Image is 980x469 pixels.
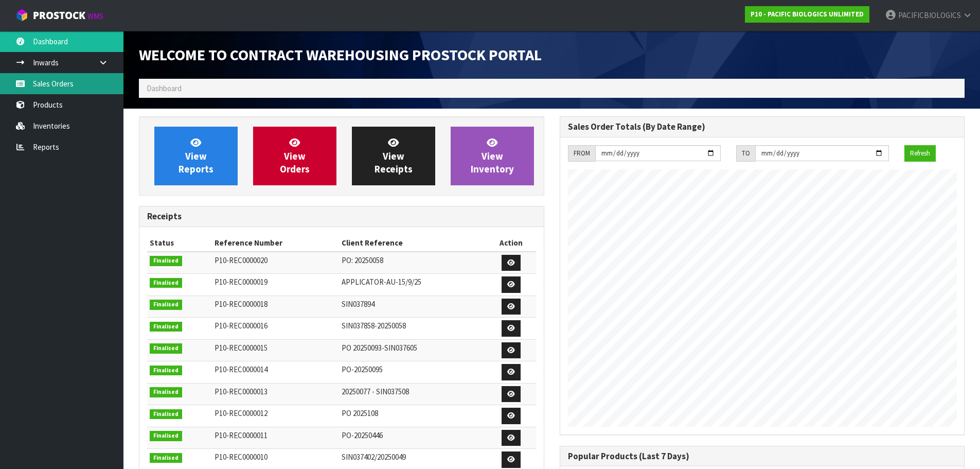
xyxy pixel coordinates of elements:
div: FROM [568,145,595,162]
h3: Popular Products (Last 7 Days) [568,451,957,461]
span: Finalised [150,300,182,310]
span: P10-REC0000016 [215,321,268,331]
span: PO-20250095 [342,364,383,374]
a: ViewOrders [253,127,336,185]
span: ProStock [33,9,85,22]
span: Finalised [150,366,182,376]
span: Welcome to Contract Warehousing ProStock Portal [139,45,542,64]
span: PO 2025108 [342,408,378,418]
th: Status [147,235,212,251]
span: P10-REC0000015 [215,343,268,353]
button: Refresh [904,145,936,162]
span: SIN037894 [342,299,375,309]
span: P10-REC0000011 [215,430,268,440]
span: Finalised [150,409,182,420]
span: 20250077 - SIN037508 [342,387,409,396]
small: WMS [87,11,103,21]
img: cube-alt.png [15,9,28,22]
span: Finalised [150,343,182,354]
span: Finalised [150,278,182,288]
span: Finalised [150,322,182,332]
span: Finalised [150,453,182,463]
span: Finalised [150,387,182,397]
span: PO-20250446 [342,430,383,440]
th: Action [487,235,536,251]
span: P10-REC0000014 [215,364,268,374]
span: P10-REC0000013 [215,387,268,396]
span: P10-REC0000019 [215,277,268,287]
strong: P10 - PACIFIC BIOLOGICS UNLIMITED [751,10,864,19]
span: P10-REC0000018 [215,299,268,309]
span: View Receipts [375,136,413,175]
th: Reference Number [212,235,339,251]
span: PO 20250093-SIN037605 [342,343,417,353]
span: PACIFICBIOLOGICS [898,10,961,20]
span: SIN037858-20250058 [342,321,406,331]
span: SIN037402/20250049 [342,452,406,462]
span: View Orders [280,136,310,175]
span: Dashboard [147,83,182,93]
span: View Inventory [471,136,514,175]
h3: Receipts [147,212,536,221]
span: View Reports [179,136,213,175]
a: ViewReports [154,127,238,185]
span: Finalised [150,431,182,441]
span: P10-REC0000012 [215,408,268,418]
span: APPLICATOR-AU-15/9/25 [342,277,421,287]
span: P10-REC0000010 [215,452,268,462]
a: ViewReceipts [352,127,435,185]
a: ViewInventory [451,127,534,185]
h3: Sales Order Totals (By Date Range) [568,122,957,132]
div: TO [736,145,755,162]
span: Finalised [150,256,182,266]
span: P10-REC0000020 [215,255,268,265]
th: Client Reference [339,235,487,251]
span: PO: 20250058 [342,255,383,265]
